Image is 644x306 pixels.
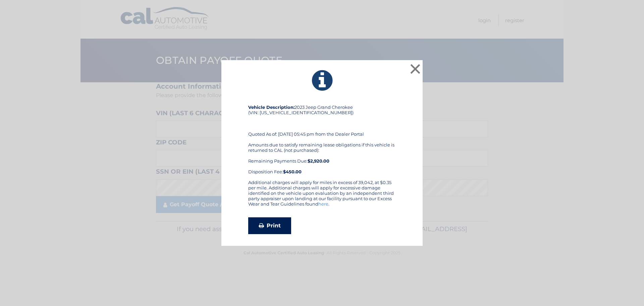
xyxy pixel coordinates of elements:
[248,142,396,174] div: Amounts due to satisfy remaining lease obligations if this vehicle is returned to CAL (not purcha...
[248,104,396,180] div: 2023 Jeep Grand Cherokee (VIN: [US_VEHICLE_IDENTIFICATION_NUMBER]) Quoted As of: [DATE] 05:45 pm ...
[318,201,328,207] a: here
[308,158,329,164] b: $2,920.00
[283,169,302,174] strong: $450.00
[409,62,422,76] button: ×
[248,180,396,212] div: Additional charges will apply for miles in excess of 39,042, at $0.35 per mile. Additional charge...
[248,217,291,234] a: Print
[248,104,294,110] strong: Vehicle Description:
